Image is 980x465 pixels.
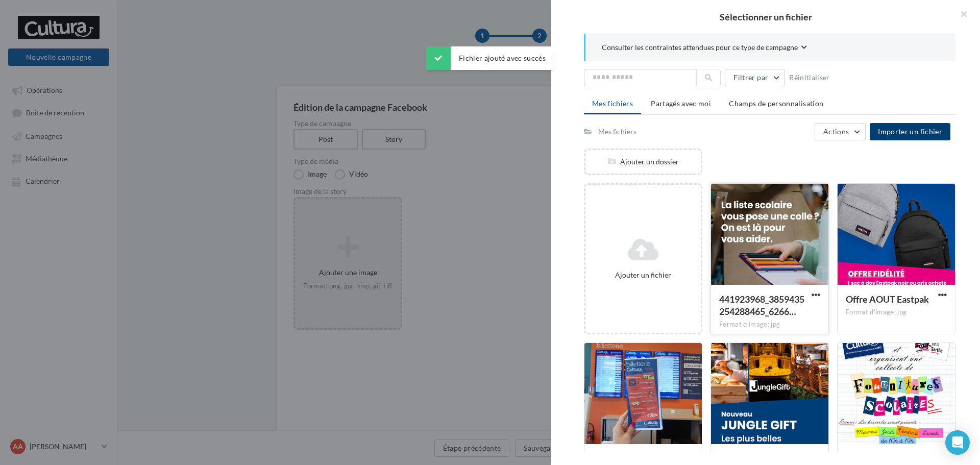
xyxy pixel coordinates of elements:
h2: Sélectionner un fichier [568,12,964,21]
span: Champs de personnalisation [729,99,823,108]
span: Mes fichiers [592,99,633,108]
span: Actions [823,127,849,136]
div: Fichier ajouté avec succès [426,46,554,70]
div: Mes fichiers [598,127,636,137]
button: Importer un fichier [870,123,950,140]
button: Actions [815,123,866,140]
div: Format d'image: jpg [846,308,947,317]
div: Format d'image: jpg [719,320,820,329]
div: Ajouter un dossier [585,157,701,167]
span: 441923968_3859435254288465_6266164232462965543_n [719,293,804,317]
button: Consulter les contraintes attendues pour ce type de campagne [602,42,807,55]
span: Consulter les contraintes attendues pour ce type de campagne [602,42,798,53]
span: Importer un fichier [878,127,942,136]
span: Offre AOUT Eastpak [846,293,929,305]
button: Réinitialiser [785,71,834,84]
span: JUNGLE GIFT fb [719,453,785,464]
div: Ajouter un fichier [590,270,697,280]
div: Open Intercom Messenger [945,430,970,455]
span: 1754724146154 [593,453,659,464]
span: Partagés avec moi [651,99,711,108]
button: Filtrer par [725,69,785,86]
